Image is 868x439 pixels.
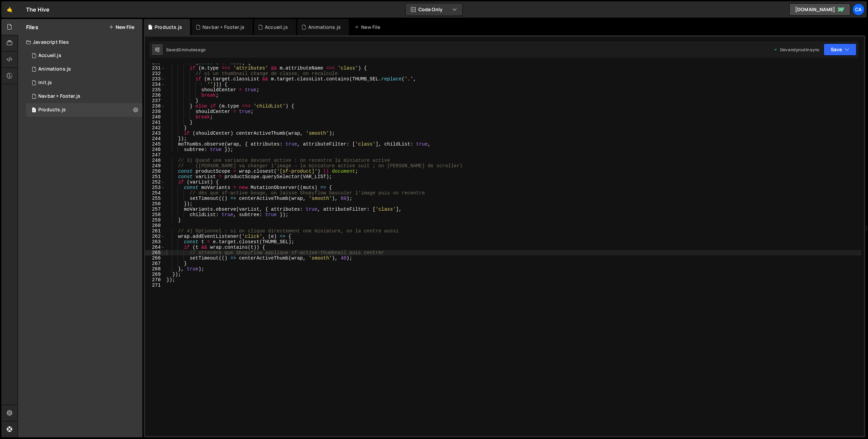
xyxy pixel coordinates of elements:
div: 233 [145,76,165,82]
div: 238 [145,103,165,109]
div: 262 [145,234,165,239]
div: 248 [145,158,165,163]
div: 251 [145,174,165,179]
button: New File [109,24,134,30]
div: 267 [145,261,165,266]
div: 237 [145,98,165,103]
div: 17034/46801.js [26,49,142,62]
div: Animations.js [308,24,341,31]
div: Products.js [38,107,66,113]
div: 268 [145,266,165,272]
span: 1 [32,108,36,113]
div: Javascript files [18,35,142,49]
div: 244 [145,136,165,141]
div: 246 [145,147,165,152]
div: Init.js [38,80,52,86]
div: 236 [145,93,165,98]
div: 243 [145,131,165,136]
a: Ca [852,3,865,16]
div: 17034/47476.js [26,90,142,103]
div: Navbar + Footer.js [38,93,80,99]
div: Accueil.js [265,24,288,31]
div: 269 [145,272,165,277]
div: 254 [145,190,165,196]
div: 242 [145,125,165,131]
div: Products.js [155,24,182,31]
div: 258 [145,212,165,217]
div: Saved [166,47,205,53]
div: 270 [145,277,165,283]
div: Animations.js [38,66,71,72]
a: 🤙 [1,1,18,18]
div: 245 [145,141,165,147]
div: 257 [145,207,165,212]
div: Navbar + Footer.js [202,24,244,31]
h2: Files [26,23,38,31]
div: 249 [145,163,165,169]
div: 232 [145,71,165,76]
div: New File [354,24,383,31]
div: 240 [145,114,165,120]
button: Code Only [406,3,462,16]
div: 252 [145,179,165,185]
div: 264 [145,245,165,250]
div: 265 [145,250,165,255]
button: Save [824,43,856,56]
div: 266 [145,255,165,261]
div: 250 [145,169,165,174]
div: 231 [145,65,165,71]
div: 17034/47579.js [26,103,142,117]
div: 260 [145,223,165,228]
div: 261 [145,228,165,234]
div: 263 [145,239,165,245]
div: Dev and prod in sync [773,47,820,53]
div: 253 [145,185,165,190]
div: 255 [145,196,165,201]
div: 239 [145,109,165,114]
a: [DOMAIN_NAME] [789,3,850,16]
div: 241 [145,120,165,125]
div: 17034/46803.js [26,76,142,90]
div: Accueil.js [38,53,61,59]
div: 271 [145,283,165,288]
div: 256 [145,201,165,207]
div: 235 [145,87,165,93]
div: 259 [145,217,165,223]
div: 2 minutes ago [178,47,205,53]
div: 234 [145,82,165,87]
div: 247 [145,152,165,158]
div: 17034/46849.js [26,62,142,76]
div: The Hive [26,5,50,14]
